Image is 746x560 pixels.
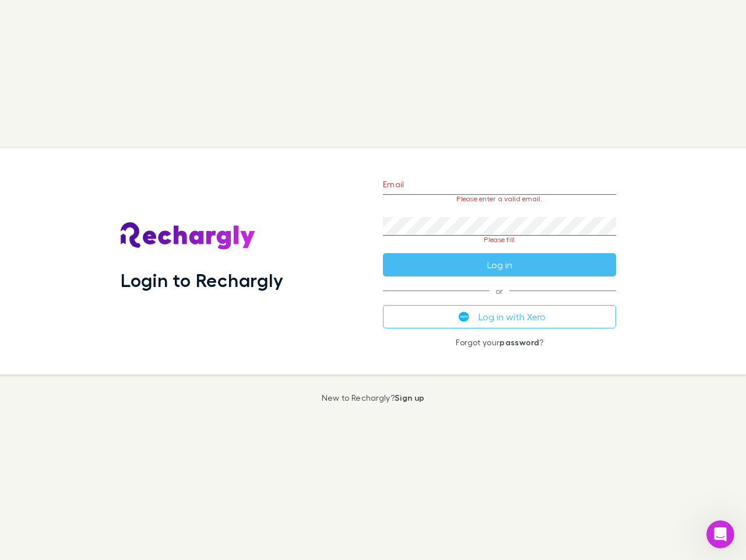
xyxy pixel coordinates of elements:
[383,290,616,291] span: or
[706,520,734,548] iframe: Intercom live chat
[121,269,283,291] h1: Login to Rechargly
[383,305,616,328] button: Log in with Xero
[499,337,539,347] a: password
[383,236,616,244] p: Please fill
[395,393,424,402] a: Sign up
[383,338,616,347] p: Forgot your ?
[322,393,425,402] p: New to Rechargly?
[121,222,256,250] img: Rechargly's Logo
[459,311,469,322] img: Xero's logo
[383,253,616,276] button: Log in
[383,195,616,203] p: Please enter a valid email.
